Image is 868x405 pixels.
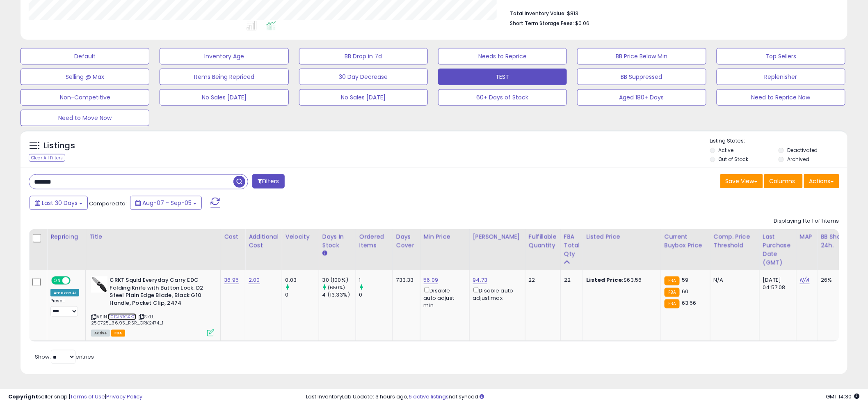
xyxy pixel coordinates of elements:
a: N/A [800,276,810,284]
a: 2.00 [249,276,260,284]
span: | SKU: 250725_36.95_RSR_CRK2474_1 [91,313,163,326]
button: Columns [764,174,803,188]
div: N/A [714,276,753,284]
a: Terms of Use [70,393,105,400]
button: 30 Day Decrease [299,69,428,85]
div: Last Purchase Date (GMT) [763,232,793,267]
button: Need to Reprice Now [717,89,845,106]
div: Disable auto adjust max [473,286,519,302]
div: Repricing [50,232,82,241]
span: All listings currently available for purchase on Amazon [91,330,110,337]
label: Active [719,147,734,154]
span: 63.56 [682,299,697,307]
label: Deactivated [787,147,818,154]
label: Archived [787,156,809,163]
div: Listed Price [587,232,658,241]
div: FBA Total Qty [564,232,580,258]
p: Listing States: [710,137,847,145]
button: TEST [438,69,567,85]
small: (650%) [328,284,345,291]
div: 4 (13.33%) [322,291,356,299]
span: 59 [682,276,688,284]
span: 2025-10-6 14:30 GMT [826,393,860,400]
a: Privacy Policy [106,393,142,400]
div: 0 [286,291,319,299]
b: Total Inventory Value: [510,10,566,17]
b: Listed Price: [587,276,624,284]
div: seller snap | | [8,393,142,401]
button: Replenisher [717,69,845,85]
div: $63.56 [587,276,655,284]
small: FBA [665,299,680,308]
div: [DATE] 04:57:08 [763,276,790,291]
div: Last InventoryLab Update: 3 hours ago, not synced. [306,393,860,401]
div: Ordered Items [359,232,389,250]
a: 6 active listings [409,393,449,400]
button: Items Being Repriced [160,69,288,85]
div: MAP [800,232,814,241]
div: 0.03 [286,276,319,284]
button: Selling @ Max [21,69,149,85]
div: Comp. Price Threshold [714,232,756,250]
button: Actions [804,174,839,188]
span: OFF [69,277,82,284]
div: Amazon AI [50,289,79,297]
strong: Copyright [8,393,38,400]
button: BB Suppressed [577,69,706,85]
div: Current Buybox Price [665,232,707,250]
small: FBA [665,276,680,285]
h5: Listings [43,140,75,152]
div: 26% [821,276,848,284]
div: 0 [359,291,393,299]
div: Days Cover [396,232,417,250]
button: Aug-07 - Sep-05 [130,196,202,210]
div: Clear All Filters [29,154,65,162]
div: 22 [529,276,554,284]
span: Columns [770,177,795,185]
span: Show: entries [35,353,94,361]
a: 94.73 [473,276,488,284]
span: Aug-07 - Sep-05 [142,199,192,207]
div: ASIN: [91,276,214,336]
button: Non-Competitive [21,89,149,106]
div: Additional Cost [249,232,279,250]
button: Default [21,48,149,64]
div: Cost [224,232,242,241]
button: BB Drop in 7d [299,48,428,64]
b: CRKT Squid Everyday Carry EDC Folding Knife with Button Lock: D2 Steel Plain Edge Blade, Black G1... [110,276,209,309]
div: Disable auto adjust min [424,286,463,309]
button: No Sales [DATE] [160,89,288,106]
small: Days In Stock. [322,250,327,257]
button: 60+ Days of Stock [438,89,567,106]
div: Displaying 1 to 1 of 1 items [774,217,839,225]
a: 36.95 [224,276,239,284]
div: 22 [564,276,577,284]
button: Filters [252,174,284,189]
img: 31TVWSViRNL._SL40_.jpg [91,276,107,293]
li: $813 [510,8,833,18]
a: 56.09 [424,276,439,284]
div: Title [89,232,217,241]
div: Velocity [286,232,315,241]
div: 1 [359,276,393,284]
div: 30 (100%) [322,276,356,284]
button: Top Sellers [717,48,845,64]
button: BB Price Below Min [577,48,706,64]
button: Need to Move Now [21,110,149,126]
button: No Sales [DATE] [299,89,428,106]
button: Save View [720,174,763,188]
span: ON [52,277,62,284]
a: B0DJ5TGXKC [108,313,136,320]
label: Out of Stock [719,156,749,163]
div: Fulfillable Quantity [529,232,557,250]
div: Preset: [50,298,79,317]
div: BB Share 24h. [821,232,851,250]
button: Inventory Age [160,48,288,64]
div: [PERSON_NAME] [473,232,522,241]
span: Last 30 Days [42,199,78,207]
span: Compared to: [89,200,127,207]
span: FBA [111,330,125,337]
div: 733.33 [396,276,414,284]
button: Last 30 Days [30,196,88,210]
div: Min Price [424,232,466,241]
